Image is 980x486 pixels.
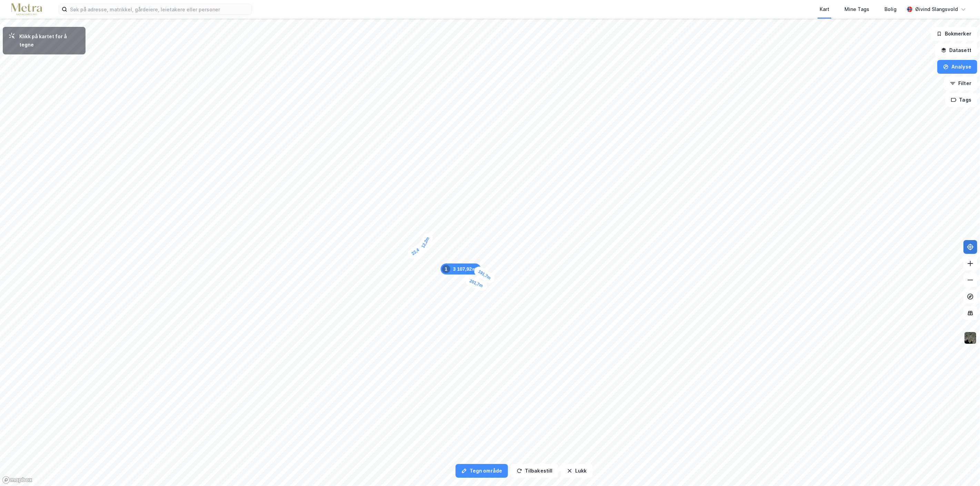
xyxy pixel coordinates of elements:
button: Filter [944,76,977,90]
div: Map marker [472,265,497,285]
input: Søk på adresse, matrikkel, gårdeiere, leietakere eller personer [67,4,251,14]
img: metra-logo.256734c3b2bbffee19d4.png [11,3,42,15]
button: Analyse [937,60,977,74]
button: Tilbakestill [511,464,558,478]
button: Tags [945,93,977,107]
div: 1 [442,265,450,273]
button: Lukk [561,464,592,478]
div: Øivind Slangsvold [915,5,958,13]
img: 9k= [964,331,977,344]
button: Datasett [935,43,977,57]
div: Map marker [464,275,489,292]
button: Bokmerker [931,27,977,41]
div: Klikk på kartet for å tegne [19,32,80,49]
div: Map marker [417,231,434,254]
div: Mine Tags [844,5,869,13]
div: Kontrollprogram for chat [946,453,980,486]
iframe: Chat Widget [946,453,980,486]
div: Bolig [884,5,897,13]
div: Map marker [406,241,428,261]
a: Mapbox homepage [2,476,32,484]
div: Map marker [441,263,481,275]
div: Kart [820,5,829,13]
button: Tegn område [456,464,508,478]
